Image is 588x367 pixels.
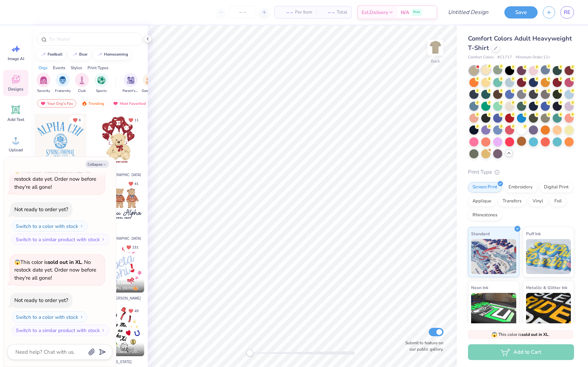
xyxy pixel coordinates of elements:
span: Upload [9,147,23,153]
img: Neon Ink [471,293,516,328]
button: filter button [75,73,89,94]
span: Per Item [295,9,312,16]
div: Applique [468,196,496,207]
img: Sports Image [97,76,105,84]
span: Fav by [PERSON_NAME] [102,296,140,301]
img: Switch to a color with stock [79,315,84,319]
img: Switch to a similar product with stock [101,328,105,332]
span: This color is . No restock date yet. Order now before they're all gone! [14,259,96,281]
span: Fraternity [55,88,71,94]
img: Club Image [78,76,86,84]
button: Collapse [85,160,109,168]
span: Image AI [8,56,24,62]
button: football [37,49,66,60]
span: [PERSON_NAME] [104,344,133,349]
span: Alpha Xi Delta, [GEOGRAPHIC_DATA] [104,350,141,355]
span: Pi Beta Phi, [GEOGRAPHIC_DATA][US_STATE] [104,286,141,291]
strong: sold out in XL [48,259,82,266]
span: [PERSON_NAME] [104,281,133,286]
span: Fav by [GEOGRAPHIC_DATA] [101,231,145,241]
span: Parent's Weekend [122,88,139,94]
div: filter for Sorority [36,73,50,94]
img: most_fav.gif [113,101,118,106]
input: Try "Alpha" [48,36,138,43]
span: This color is . [491,331,549,338]
span: Fav by [GEOGRAPHIC_DATA] [101,167,145,178]
div: Digital Print [539,182,573,193]
div: Not ready to order yet? [14,297,68,304]
div: Your Org's Fav [37,99,76,108]
img: Switch to a color with stock [79,224,84,228]
img: Puff Ink [526,239,571,274]
span: Free [413,10,420,15]
div: filter for Club [75,73,89,94]
span: Total [337,9,347,16]
span: Est. Delivery [362,9,388,16]
input: Untitled Design [442,5,494,19]
button: filter button [94,73,108,94]
img: trending.gif [82,101,87,106]
span: 😱 [491,331,497,338]
div: Back [431,58,440,64]
strong: sold out in XL [48,168,82,175]
div: Rhinestones [468,210,502,221]
span: Sports [96,88,107,94]
img: Fraternity Image [59,76,66,84]
img: Game Day Image [146,76,154,84]
button: Save [504,6,538,19]
span: 😱 [14,168,20,175]
img: most_fav.gif [40,101,46,106]
span: Standard [471,230,490,237]
div: Vinyl [528,196,548,207]
img: Back [428,41,442,55]
span: # C1717 [497,55,512,60]
div: Embroidery [504,182,537,193]
button: Switch to a color with stock [12,221,87,232]
div: filter for Game Day [142,73,158,94]
input: – – [229,6,256,19]
span: – – [279,9,293,16]
button: Switch to a similar product with stock [12,234,109,245]
img: Metallic & Glitter Ink [526,293,571,328]
div: filter for Fraternity [55,73,71,94]
img: trend_line.gif [41,52,46,57]
img: trend_line.gif [72,52,78,57]
div: Transfers [498,196,526,207]
span: Game Day [142,88,158,94]
img: Sorority Image [40,76,48,84]
div: homecoming [104,52,128,56]
img: trend_line.gif [97,52,103,57]
span: Sorority [37,88,50,94]
div: Screen Print [468,182,502,193]
div: Accessibility label [246,350,253,357]
span: RE [564,8,570,16]
span: Minimum Order: 12 + [516,55,551,60]
span: Comfort Colors Adult Heavyweight T-Shirt [468,34,572,52]
span: Metallic & Glitter Ink [526,284,567,291]
a: RE [560,6,574,19]
div: Print Type [468,168,574,176]
span: – – [321,9,335,16]
img: Parent's Weekend Image [127,76,135,84]
span: 😱 [14,259,20,266]
img: Switch to a similar product with stock [101,237,105,242]
button: filter button [36,73,50,94]
span: N/A [401,9,409,16]
div: filter for Sports [94,73,108,94]
button: filter button [55,73,71,94]
div: Most Favorited [110,99,149,108]
span: Club [78,88,86,94]
div: bear [79,52,87,56]
span: Fav by [US_STATE] [102,359,131,365]
div: Foil [550,196,566,207]
button: Switch to a color with stock [12,311,87,323]
div: football [48,52,63,56]
div: Orgs [38,65,48,71]
span: Designs [8,86,23,92]
div: Not ready to order yet? [14,206,68,213]
div: Trending [78,99,107,108]
label: Submit to feature on our public gallery. [401,340,443,352]
span: Neon Ink [471,284,488,291]
div: Print Types [87,65,108,71]
button: filter button [122,73,139,94]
